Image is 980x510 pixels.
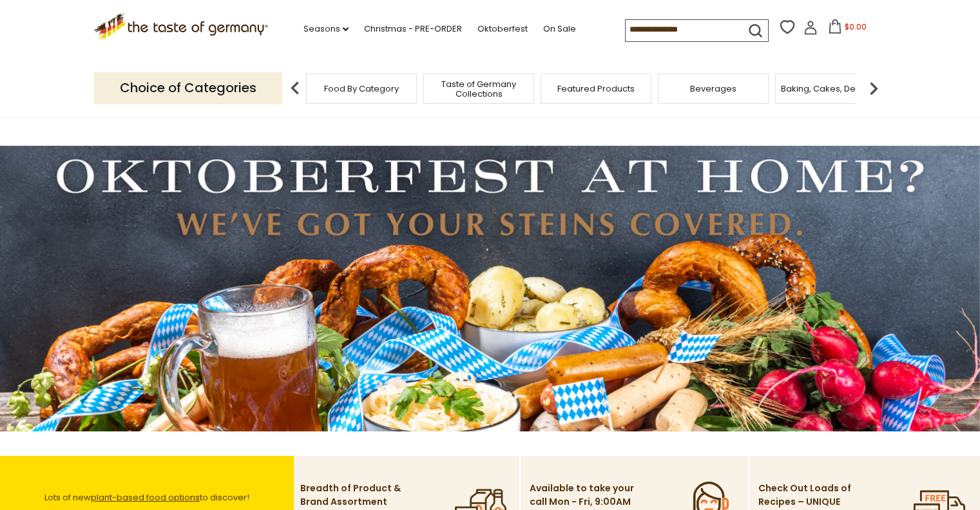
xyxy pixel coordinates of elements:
[91,491,200,504] a: plant-based food options
[845,21,867,32] span: $0.00
[303,22,349,36] a: Seasons
[861,75,887,101] img: next arrow
[557,84,635,93] a: Featured Products
[364,22,462,36] a: Christmas - PRE-ORDER
[94,72,282,104] p: Choice of Categories
[300,482,407,509] p: Breadth of Product & Brand Assortment
[324,84,399,93] a: Food By Category
[477,22,528,36] a: Oktoberfest
[690,84,736,93] a: Beverages
[820,19,875,39] button: $0.00
[427,79,530,99] a: Taste of Germany Collections
[781,84,881,93] a: Baking, Cakes, Desserts
[282,75,308,101] img: previous arrow
[543,22,576,36] a: On Sale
